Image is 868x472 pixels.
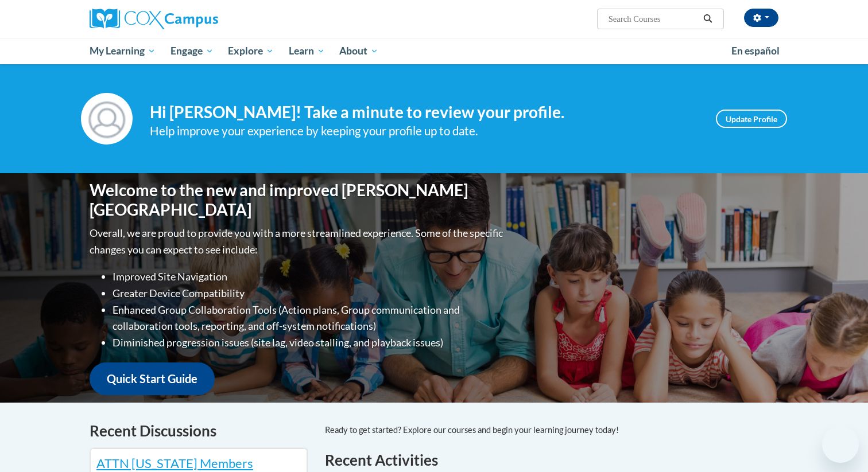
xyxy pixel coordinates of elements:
h4: Recent Discussions [90,420,308,442]
img: Cox Campus [90,9,218,29]
h4: Hi [PERSON_NAME]! Take a minute to review your profile. [150,103,699,122]
span: Explore [228,44,274,58]
span: Engage [170,44,214,58]
a: Engage [163,38,221,64]
button: Search [699,12,716,26]
li: Enhanced Group Collaboration Tools (Action plans, Group communication and collaboration tools, re... [113,302,506,335]
p: Overall, we are proud to provide you with a more streamlined experience. Some of the specific cha... [90,225,506,258]
a: Cox Campus [90,9,308,29]
li: Diminished progression issues (site lag, video stalling, and playback issues) [113,334,506,351]
a: My Learning [82,38,163,64]
li: Greater Device Compatibility [113,285,506,302]
h1: Welcome to the new and improved [PERSON_NAME][GEOGRAPHIC_DATA] [90,181,506,219]
input: Search Courses [607,12,699,26]
li: Improved Site Navigation [113,268,506,285]
div: Help improve your experience by keeping your profile up to date. [150,122,699,141]
span: My Learning [90,44,156,58]
span: En español [731,45,780,57]
a: ATTN [US_STATE] Members [96,455,253,471]
h1: Recent Activities [325,450,778,470]
img: Profile Image [81,93,133,145]
span: Learn [289,44,325,58]
a: Update Profile [716,110,787,128]
a: Learn [281,38,332,64]
a: Quick Start Guide [90,362,215,395]
div: Main menu [72,38,796,64]
span: About [339,44,378,58]
button: Account Settings [744,9,778,27]
a: En español [724,39,787,63]
a: Explore [220,38,281,64]
a: About [332,38,386,64]
iframe: Button to launch messaging window [822,426,859,463]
